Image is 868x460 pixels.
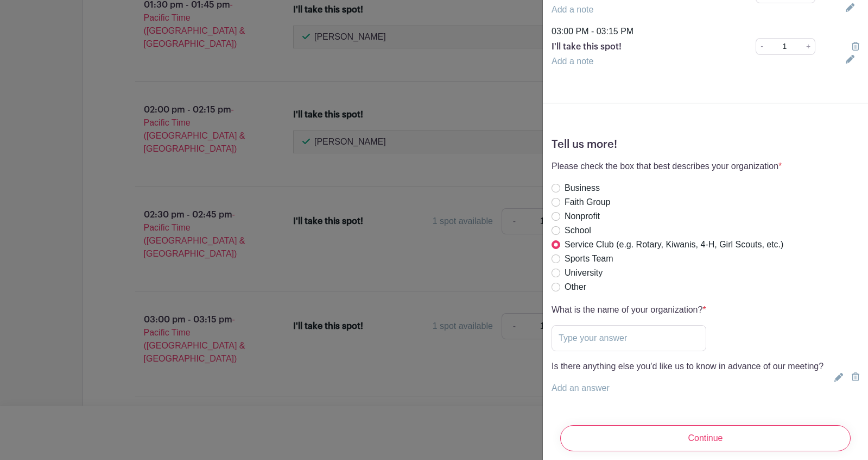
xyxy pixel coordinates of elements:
[565,182,600,195] label: Business
[565,238,783,251] label: Service Club (e.g. Rotary, Kiwanis, 4-H, Girl Scouts, etc.)
[565,196,610,209] label: Faith Group
[552,325,706,351] input: Type your answer
[552,138,859,151] h5: Tell us more!
[552,303,706,316] p: What is the name of your organization?
[552,383,610,393] a: Add an answer
[565,281,586,294] label: Other
[552,5,593,14] a: Add a note
[552,40,726,53] p: I'll take this spot!
[565,266,603,279] label: University
[552,360,823,373] p: Is there anything else you'd like us to know in advance of our meeting?
[565,224,591,237] label: School
[565,210,600,223] label: Nonprofit
[565,252,613,265] label: Sports Team
[802,38,815,55] a: +
[756,38,768,55] a: -
[552,160,783,173] p: Please check the box that best describes your organization
[552,57,593,66] a: Add a note
[545,25,866,38] div: 03:00 PM - 03:15 PM
[560,425,851,451] input: Continue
